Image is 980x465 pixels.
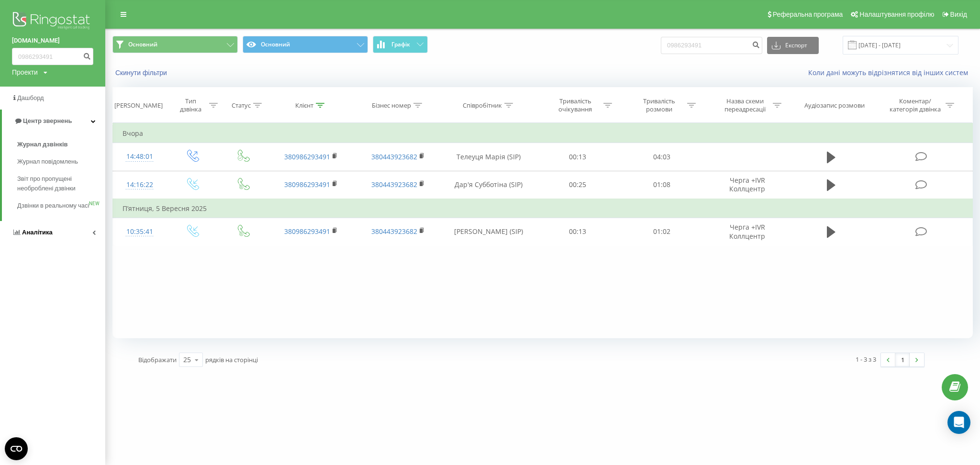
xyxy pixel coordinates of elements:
a: Центр звернень [2,110,105,133]
span: рядків на сторінці [205,355,258,364]
div: Аудіозапис розмови [804,101,865,110]
td: 01:08 [620,171,703,199]
div: Назва схеми переадресації [719,97,770,113]
div: 14:48:01 [122,147,157,166]
span: Журнал повідомлень [17,157,78,166]
div: Тривалість очікування [550,97,601,113]
div: Тривалість розмови [634,97,685,113]
span: Дашборд [17,94,44,101]
a: 380443923682 [371,180,417,189]
a: 380986293491 [284,227,330,236]
img: Ringostat logo [12,10,93,33]
span: Налаштування профілю [859,11,934,18]
a: 380443923682 [371,227,417,236]
td: Дар'я Субботіна (SIP) [442,171,535,199]
div: 25 [183,355,191,365]
a: 380986293491 [284,180,330,189]
td: Вчора [113,124,973,143]
td: 04:03 [620,143,703,171]
a: 1 [895,353,910,366]
a: Журнал повідомлень [17,153,105,170]
div: 1 - 3 з 3 [856,354,876,364]
a: Дзвінки в реальному часіNEW [17,197,105,214]
input: Пошук за номером [12,48,93,65]
td: Телеуця Марія (SIP) [442,143,535,171]
button: Графік [373,36,428,53]
button: Основний [112,36,238,53]
span: Графік [391,41,410,48]
td: 00:25 [536,171,620,199]
span: Дзвінки в реальному часі [17,201,89,210]
div: Бізнес номер [372,101,411,110]
span: Звіт про пропущені необроблені дзвінки [17,174,100,193]
button: Open CMP widget [5,437,28,460]
td: 00:13 [536,143,620,171]
input: Пошук за номером [661,37,762,54]
span: Відображати [138,355,177,364]
button: Експорт [767,37,819,54]
a: [DOMAIN_NAME] [12,36,93,45]
span: Журнал дзвінків [17,140,68,149]
div: Статус [232,101,251,110]
span: Аналiтика [22,229,53,236]
span: Центр звернень [23,117,72,124]
td: [PERSON_NAME] (SIP) [442,218,535,245]
div: 14:16:22 [122,176,157,194]
span: Реферальна програма [773,11,843,18]
div: Клієнт [295,101,313,110]
span: Основний [128,41,157,48]
a: Журнал дзвінків [17,136,105,153]
div: Проекти [12,67,38,77]
td: 00:13 [536,218,620,245]
div: Open Intercom Messenger [947,411,970,434]
td: 01:02 [620,218,703,245]
button: Основний [243,36,368,53]
td: П’ятниця, 5 Вересня 2025 [113,199,973,218]
div: Співробітник [463,101,502,110]
a: 380443923682 [371,152,417,161]
span: Вихід [950,11,967,18]
a: Коли дані можуть відрізнятися вiд інших систем [808,68,973,77]
a: Звіт про пропущені необроблені дзвінки [17,170,105,197]
td: Черга +IVR Коллцентр [704,171,791,199]
td: Черга +IVR Коллцентр [704,218,791,245]
div: Тип дзвінка [175,97,207,113]
a: 380986293491 [284,152,330,161]
div: 10:35:41 [122,222,157,241]
div: Коментар/категорія дзвінка [887,97,943,113]
div: [PERSON_NAME] [114,101,163,110]
button: Скинути фільтри [112,68,172,77]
